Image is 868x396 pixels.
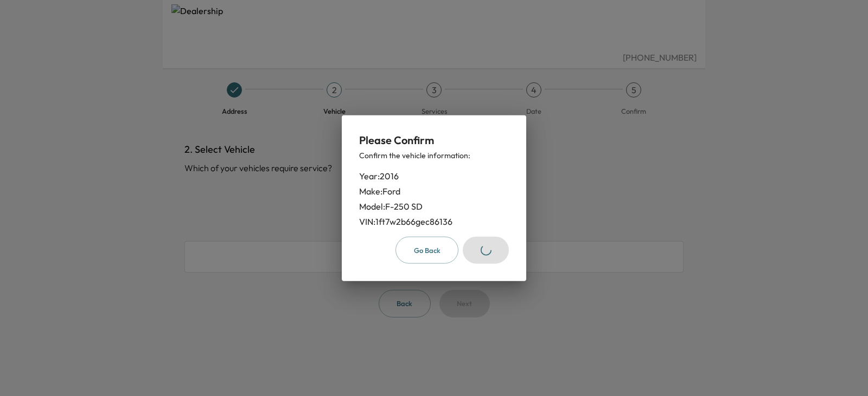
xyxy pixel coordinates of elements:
button: Go Back [395,236,458,264]
div: Year: 2016 [359,169,509,182]
div: VIN: 1ft7w2b66gec86136 [359,215,509,228]
div: Model: F-250 SD [359,199,509,212]
div: Make: Ford [359,184,509,197]
div: Confirm the vehicle information: [359,150,509,160]
div: Please Confirm [359,132,509,147]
